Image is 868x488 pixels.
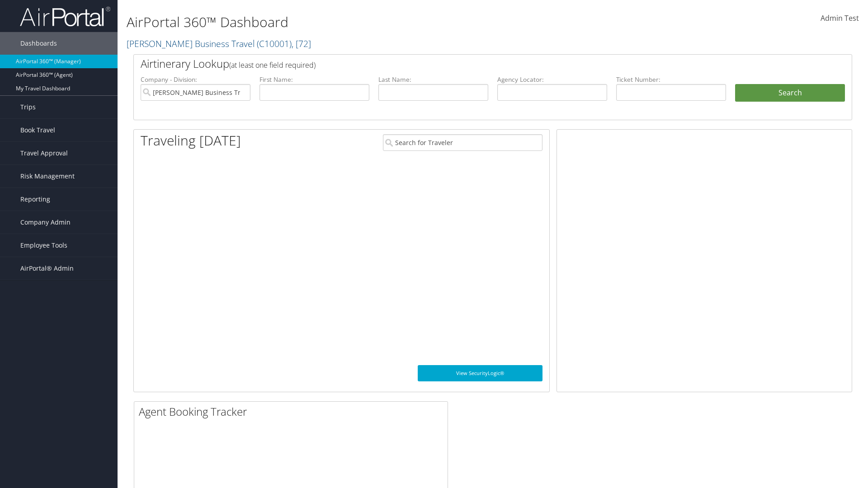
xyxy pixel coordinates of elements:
[257,38,292,50] span: ( C10001 )
[127,38,311,50] a: [PERSON_NAME] Business Travel
[383,134,542,151] input: Search for Traveler
[735,84,845,102] button: Search
[20,165,75,188] span: Risk Management
[141,131,241,150] h1: Traveling [DATE]
[139,404,448,419] h2: Agent Booking Tracker
[259,75,369,84] label: First Name:
[229,60,316,70] span: (at least one field required)
[497,75,607,84] label: Agency Locator:
[20,234,67,257] span: Employee Tools
[20,211,71,234] span: Company Admin
[821,13,859,23] span: Admin Test
[418,365,542,381] a: View SecurityLogic®
[20,188,50,211] span: Reporting
[20,32,57,55] span: Dashboards
[378,75,488,84] label: Last Name:
[20,119,55,141] span: Book Travel
[20,6,110,27] img: airportal-logo.png
[127,13,615,32] h1: AirPortal 360™ Dashboard
[141,75,250,84] label: Company - Division:
[20,96,36,118] span: Trips
[821,5,859,33] a: Admin Test
[141,56,785,71] h2: Airtinerary Lookup
[616,75,726,84] label: Ticket Number:
[292,38,311,50] span: , [ 72 ]
[20,142,68,164] span: Travel Approval
[20,257,74,280] span: AirPortal® Admin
